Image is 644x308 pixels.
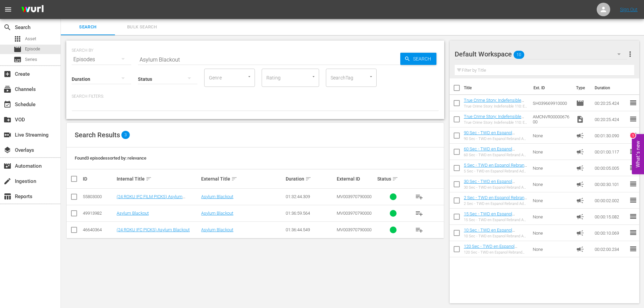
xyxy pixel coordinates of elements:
span: Search [65,23,111,31]
div: 60 Sec - TWD en Espanol Rebrand Ad Slates-60s- SLATE [464,153,528,157]
span: sort [392,176,398,182]
div: 120 Sec - TWD en Espanol Rebrand Ad Slates-120s- SLATE [464,250,528,255]
a: 15 Sec - TWD en Espanol Rebrand Ad Slates-15s- SLATE [464,211,522,221]
span: MV003970790000 [337,211,372,216]
button: Open [310,73,317,80]
td: 00:20:25.424 [592,111,629,127]
a: Asylum Blackout [117,211,149,216]
span: Ad [576,245,584,253]
span: Ad [576,132,584,140]
a: True Crime Story: Indefensible 110: El elefante en el útero [464,114,524,124]
button: playlist_add [411,189,427,205]
div: True Crime Story: Indefensible 110: El elefante en el útero [464,120,528,125]
span: Ad [576,196,584,205]
span: reorder [629,99,637,107]
span: 10 [514,48,524,62]
span: VOD [3,116,11,124]
a: 60 Sec - TWD en Espanol Rebrand Ad Slates-60s- SLATE [464,146,522,157]
span: reorder [629,245,637,253]
span: Ingestion [3,177,11,185]
span: Episode [14,45,22,53]
a: 120 Sec - TWD en Espanol Rebrand Ad Slates-120s- SLATE [464,244,525,254]
span: reorder [629,229,637,237]
span: Episode [25,46,40,52]
span: Schedule [3,100,11,109]
span: menu [4,5,12,14]
a: 10 Sec - TWD en Espanol Rebrand Ad Slates-10s- SLATE [464,228,522,238]
td: None [530,176,573,192]
div: 1 [630,133,636,138]
span: Search Results [75,131,120,139]
span: Create [3,70,11,78]
a: True Crime Story: Indefensible 110: El elefante en el útero [464,98,524,108]
th: Title [464,78,529,97]
td: SH039669910000 [530,95,573,111]
div: 10 Sec - TWD en Espanol Rebrand Ad Slates-10s- SLATE [464,234,528,238]
div: ID [83,176,115,182]
td: None [530,127,573,144]
a: (24 ROKU IFC FILM PICKS) Asylum Blackout (SHORTER) [117,194,185,204]
td: AMCNVR0000067600 [530,111,573,127]
span: Overlays [3,146,11,154]
span: reorder [629,115,637,123]
td: 00:00:30.101 [592,176,629,192]
span: MV003970790000 [337,194,372,199]
button: Search [400,53,436,65]
span: playlist_add [415,209,423,217]
a: Asylum Blackout [201,194,233,199]
a: 5 Sec - TWD en Espanol Rebrand Ad Slates-5s- SLATE [464,163,527,173]
span: MV003970790000 [337,227,372,232]
button: Open [368,73,374,80]
span: Ad [576,180,584,188]
button: more_vert [626,46,634,62]
div: True Crime Story: Indefensible 110: El elefante en el útero [464,104,528,109]
span: reorder [629,196,637,204]
div: 55803000 [83,194,115,199]
span: Search [410,53,436,65]
span: Channels [3,85,11,93]
td: 00:00:15.082 [592,209,629,225]
a: 30 Sec - TWD en Espanol Rebrand Ad Slates-30s- SLATE [464,179,522,189]
span: 3 [121,131,130,139]
span: sort [231,176,237,182]
td: 00:00:10.069 [592,225,629,241]
div: 01:36:59.564 [286,211,334,216]
span: Search [3,23,11,31]
div: 15 Sec - TWD en Espanol Rebrand Ad Slates-15s- SLATE [464,218,528,222]
span: Automation [3,162,11,170]
span: Reports [3,192,11,200]
span: Series [14,55,22,64]
div: Duration [286,175,334,183]
span: Found 3 episodes sorted by: relevance [75,156,146,161]
button: playlist_add [411,205,427,221]
div: 2 Sec - TWD en Espanol Rebrand Ad Slates-2s- SLATE [464,202,528,206]
a: Asylum Blackout [201,227,233,232]
span: more_vert [626,50,634,58]
td: 00:00:02.002 [592,192,629,209]
span: Ad [576,213,584,221]
div: Default Workspace [455,45,627,64]
td: 00:01:30.090 [592,127,629,144]
div: Internal Title [117,175,199,183]
span: Series [25,56,37,63]
a: Sign Out [620,7,638,12]
div: 46640364 [83,227,115,232]
td: None [530,144,573,160]
td: 00:02:00.234 [592,241,629,257]
span: Bulk Search [119,23,165,31]
span: Episode [576,99,584,107]
td: None [530,241,573,257]
th: Ext. ID [529,78,572,97]
div: 30 Sec - TWD en Espanol Rebrand Ad Slates-30s- SLATE [464,185,528,190]
span: reorder [629,164,637,172]
div: External ID [337,176,375,182]
div: 01:32:44.309 [286,194,334,199]
div: 49913982 [83,211,115,216]
span: reorder [629,131,637,139]
p: Search Filters: [72,94,439,99]
a: Asylum Blackout [201,211,233,216]
th: Duration [591,78,631,97]
td: None [530,160,573,176]
td: None [530,192,573,209]
button: playlist_add [411,222,427,238]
